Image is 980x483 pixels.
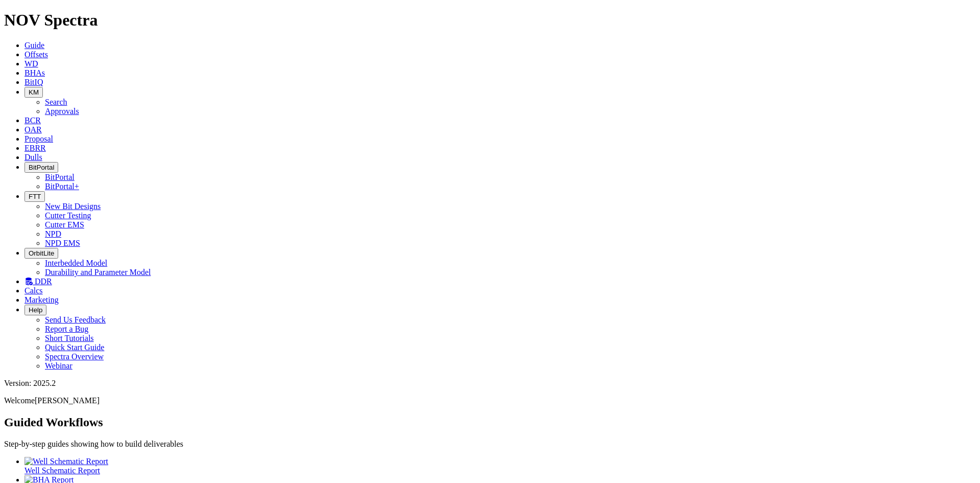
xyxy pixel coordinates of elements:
[29,306,42,314] span: Help
[24,144,46,152] a: EBRR
[29,193,41,200] span: FTT
[24,153,42,162] a: Dulls
[24,134,53,143] a: Proposal
[24,41,44,50] a: Guide
[24,50,48,59] a: Offsets
[45,361,72,370] a: Webinar
[24,68,45,77] a: BHAs
[29,249,54,257] span: OrbitLite
[24,59,38,68] a: WD
[35,277,52,286] span: DDR
[45,220,84,229] a: Cutter EMS
[24,116,41,125] a: BCR
[29,88,39,96] span: KM
[24,78,43,86] a: BitIQ
[45,315,106,324] a: Send Us Feedback
[45,343,104,352] a: Quick Start Guide
[45,211,91,220] a: Cutter Testing
[24,277,52,286] a: DDR
[24,191,45,202] button: FTT
[24,457,108,466] img: Well Schematic Report
[35,396,100,405] span: [PERSON_NAME]
[24,457,976,475] a: Well Schematic Report Well Schematic Report
[24,248,58,259] button: OrbitLite
[45,182,79,191] a: BitPortal+
[4,379,976,388] div: Version: 2025.2
[24,125,42,134] a: OAR
[45,98,67,106] a: Search
[45,325,88,333] a: Report a Bug
[24,87,43,98] button: KM
[45,107,79,116] a: Approvals
[24,466,100,475] span: Well Schematic Report
[24,162,58,173] button: BitPortal
[45,229,61,238] a: NPD
[24,286,43,295] a: Calcs
[45,268,151,277] a: Durability and Parameter Model
[4,11,976,30] h1: NOV Spectra
[45,202,101,211] a: New Bit Designs
[45,239,80,247] a: NPD EMS
[4,416,976,429] h2: Guided Workflows
[24,305,46,315] button: Help
[45,352,104,361] a: Spectra Overview
[29,164,54,171] span: BitPortal
[4,396,976,405] p: Welcome
[45,173,75,181] a: BitPortal
[4,440,976,449] p: Step-by-step guides showing how to build deliverables
[24,295,59,304] a: Marketing
[45,334,94,342] a: Short Tutorials
[45,259,107,267] a: Interbedded Model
